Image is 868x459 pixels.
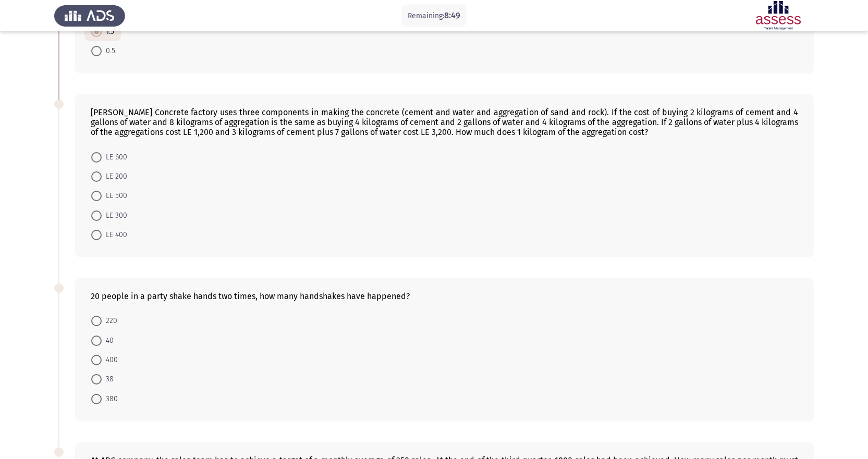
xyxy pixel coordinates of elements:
[444,10,460,20] span: 8:49
[102,393,118,405] span: 380
[102,229,127,241] span: LE 400
[91,291,798,301] div: 20 people in a party shake hands two times, how many handshakes have happened?
[54,1,125,30] img: Assess Talent Management logo
[102,45,115,57] span: 0.5
[102,26,114,38] span: 1.5
[102,334,114,347] span: 40
[102,373,114,386] span: 38
[408,9,460,22] p: Remaining:
[743,1,814,30] img: Assessment logo of ASSESS Focus Assessment - Numerical Reasoning (EN/AR) (Basic - IB)
[102,190,127,202] span: LE 500
[102,354,118,366] span: 400
[102,151,127,164] span: LE 600
[102,209,127,222] span: LE 300
[102,315,117,327] span: 220
[102,170,127,183] span: LE 200
[91,107,798,137] div: [PERSON_NAME] Concrete factory uses three components in making the concrete (cement and water and...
